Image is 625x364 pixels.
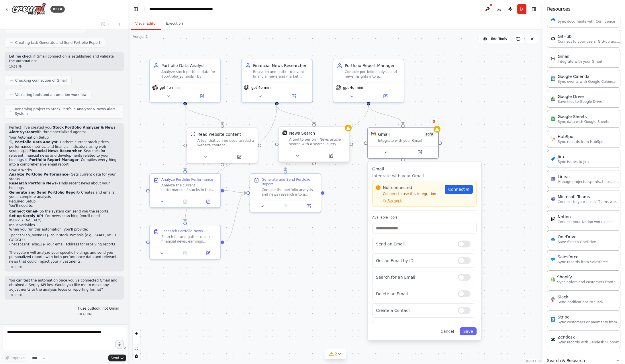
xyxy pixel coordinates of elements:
strong: Connect Gmail [9,209,37,213]
p: You'll need to: [9,204,119,208]
p: Sync records from Salesforce [558,260,608,264]
button: Open in side panel [277,93,310,100]
button: Send [108,355,126,361]
div: Zendesk [558,334,619,340]
img: OneDrive [551,237,555,241]
img: SerplyNewsSearchTool [282,130,287,135]
strong: Stock Portfolio Analyzer & News Alert System [9,125,115,134]
strong: Analyze Portfolio Performance [9,172,68,176]
strong: 📰 Financial News Researcher [24,149,81,153]
div: Gmail [378,131,390,137]
p: When you run this automation, you'll provide: [9,227,119,232]
div: Research Portfolio NewsSearch for and gather recent financial news, earnings reports, analyst upg... [149,225,221,259]
g: Edge from aadca53c-ebfc-4c1b-a4c8-6f632fe7acad to 85e47e8a-9160-452e-8c60-cf3de2c88cf2 [224,188,246,196]
code: SERPLY_API_KEY [11,219,40,223]
span: Recheck [387,198,402,203]
div: Integrate with your Gmail [378,138,435,143]
span: Validating tools and automation workflow [15,93,87,97]
p: Sync orders and customers from Shopify [557,280,620,284]
button: Start a new chat [115,21,124,27]
button: Open in side panel [369,93,401,100]
p: Sync data with Google Sheets [558,119,609,124]
button: Open in side panel [198,198,218,205]
span: Creating task Generate and Send Portfolio Report [15,40,100,45]
div: 10:39 PM [9,64,119,69]
img: ScrapeWebsiteTool [191,131,195,136]
button: Delete node [430,117,438,125]
div: Financial News Researcher [253,63,309,68]
img: Zendesk [551,337,555,342]
button: Open in side panel [403,149,436,156]
div: News Search [289,130,315,136]
p: Save files to Google Drive [558,99,602,104]
div: Read website content [197,131,241,137]
div: Stripe [558,314,621,320]
button: No output available [173,250,197,257]
img: Google Calendar [551,76,555,81]
h3: Gmail [372,166,477,172]
span: Connect [448,186,465,192]
p: Save files to OneDrive [558,240,596,244]
img: Jira [551,157,555,161]
img: Microsoft Teams [551,197,555,201]
div: Portfolio Report Manager [345,63,400,68]
p: Connect to use this integration [376,192,441,196]
g: Edge from a09777c9-afce-4e28-b372-b7a185b22fec to e15e2f84-47f6-4a0e-8096-658df24c8091 [182,105,225,124]
p: - Gathers current stock prices, performance metrics, and financial indicators using web scraping ... [9,140,119,167]
nav: breadcrumb [149,6,214,12]
li: - Creates and emails you a complete analysis [9,190,119,199]
p: Sync documents with Confluence [558,19,615,24]
h2: Input Variables [9,223,119,228]
img: GitHub [551,36,555,41]
p: You can test the automation once you've connected Gmail and obtained a Serply API key. Would you ... [9,278,119,292]
button: Open in side panel [198,250,218,257]
button: Open in side panel [315,152,347,159]
div: Microsoft Teams [558,194,621,200]
a: React Flow attribution [526,360,542,363]
div: A tool to perform News article search with a search_query. [289,137,346,146]
div: Generate and Send Portfolio Report [262,177,317,186]
button: toggle interactivity [133,352,140,360]
div: Jira [558,154,589,160]
button: Open in side panel [223,154,255,160]
div: Gmail [558,54,602,59]
h2: Required Setup [9,199,119,204]
p: Manage projects, sprints, tasks, and bug tracking in Linear [558,180,621,184]
div: GitHub [558,34,621,39]
strong: 🔍 Portfolio Data Analyst [9,140,58,144]
div: Portfolio Data AnalystAnalyze stock portfolio data for {portfolio_symbols} by gathering current s... [149,59,221,103]
p: Create a Contact [376,308,453,313]
div: Portfolio Data Analyst [161,63,217,68]
img: Linear [551,177,555,181]
h4: Resources [547,6,571,13]
div: Research Portfolio News [161,229,203,233]
div: Google Calendar [558,74,617,79]
p: Sync events with Google Calendar [558,79,617,84]
div: OneDrive [558,234,596,240]
div: Version 1 [133,34,148,39]
h2: Your Automation Setup [9,135,119,140]
button: Click to speak your automation idea [115,340,124,349]
span: Hide Tools [489,37,507,41]
img: Gmail [551,56,555,61]
div: Research and gather relevant financial news and market developments specifically related to {port... [253,70,309,79]
span: Send [111,356,119,360]
button: Hide left sidebar [132,5,140,13]
span: gpt-4o-mini [160,85,180,90]
p: Connect your Notion workspace [558,220,613,224]
g: Edge from a09777c9-afce-4e28-b372-b7a185b22fec to aadca53c-ebfc-4c1b-a4c8-6f632fe7acad [182,105,188,170]
span: 2 [335,351,337,357]
g: Edge from 936a5c6f-b38f-485f-b4c7-97762a876403 to c3ad475c-bafd-42f3-b9a1-9652d39a21b8 [366,105,406,124]
div: SerplyNewsSearchToolNews SearchA tool to perform News article search with a search_query. [278,127,350,163]
div: Compile portfolio analysis and news insights into a comprehensive report and send it via email to... [345,70,400,79]
div: Portfolio Report ManagerCompile portfolio analysis and news insights into a comprehensive report ... [333,59,404,103]
label: Available Tools [372,215,477,220]
button: Improve [2,354,27,362]
img: Salesforce [551,257,555,261]
div: A tool that can be used to read a website content. [197,138,254,147]
div: Shopify [557,274,620,280]
span: gpt-4o-mini [251,85,271,90]
button: fit view [133,345,140,352]
div: Search for and gather recent financial news, earnings reports, analyst upgrades/downgrades, and c... [161,235,217,244]
div: HubSpot [558,134,605,139]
